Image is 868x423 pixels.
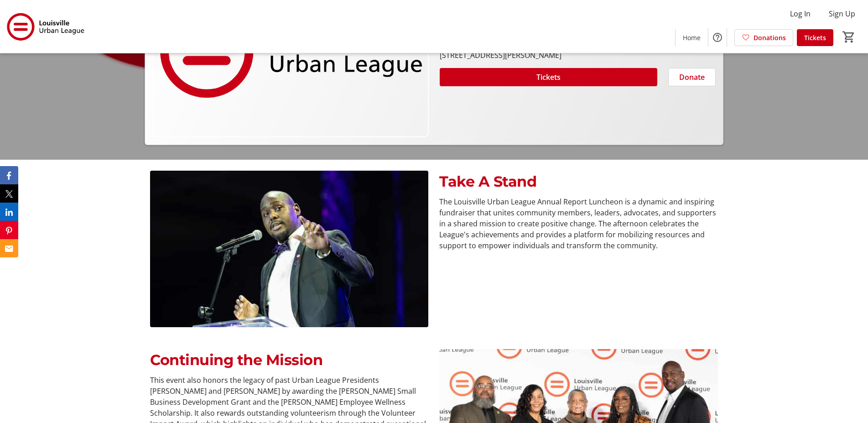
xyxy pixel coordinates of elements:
[439,171,717,193] p: Take A Stand
[150,171,428,327] img: undefined
[5,4,87,49] img: Louisville Urban League's Logo
[797,29,833,46] a: Tickets
[708,28,727,47] button: Help
[679,72,705,83] span: Donate
[439,196,717,251] p: The Louisville Urban League Annual Report Luncheon is a dynamic and inspiring fundraiser that uni...
[790,8,811,19] span: Log In
[754,33,786,42] span: Donations
[804,33,826,42] span: Tickets
[734,29,793,46] a: Donations
[668,68,716,86] button: Donate
[783,6,818,21] button: Log In
[150,349,428,371] p: Continuing the Mission
[829,8,855,19] span: Sign Up
[536,72,561,83] span: Tickets
[440,68,657,86] button: Tickets
[841,29,857,45] button: Cart
[440,50,601,61] div: [STREET_ADDRESS][PERSON_NAME]
[676,29,708,46] a: Home
[821,6,863,21] button: Sign Up
[683,33,701,42] span: Home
